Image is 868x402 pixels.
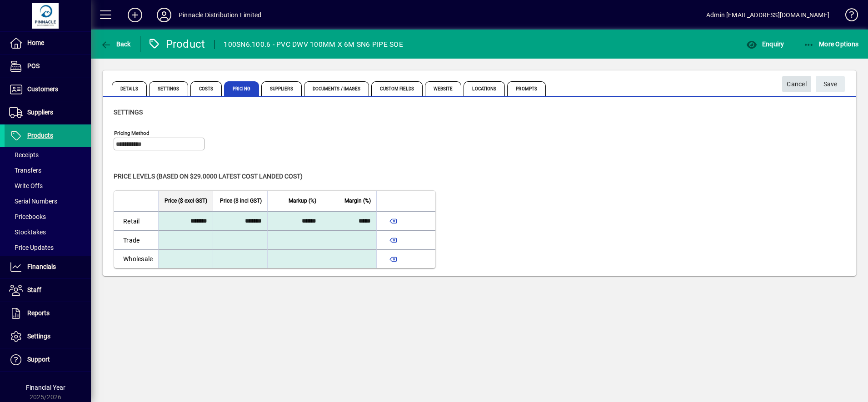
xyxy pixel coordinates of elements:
[120,7,150,23] button: Add
[5,240,91,255] a: Price Updates
[304,81,369,96] span: Documents / Images
[5,178,91,194] a: Write Offs
[220,196,262,206] span: Price ($ incl GST)
[5,279,91,302] a: Staff
[5,101,91,124] a: Suppliers
[149,81,188,96] span: Settings
[5,163,91,178] a: Transfers
[27,109,53,116] span: Suppliers
[9,198,57,205] span: Serial Numbers
[27,62,40,69] span: POS
[27,309,50,317] span: Reports
[27,85,58,93] span: Customers
[823,77,838,92] span: ave
[5,256,91,278] a: Financials
[91,36,141,52] app-page-header-button: Back
[801,36,861,52] button: More Options
[5,55,91,78] a: POS
[289,196,316,206] span: Markup (%)
[114,230,158,249] td: Trade
[9,167,41,174] span: Transfers
[114,249,158,268] td: Wholesale
[5,209,91,224] a: Pricebooks
[9,244,54,251] span: Price Updates
[150,7,179,23] button: Profile
[782,76,811,92] button: Cancel
[706,8,829,22] div: Admin [EMAIL_ADDRESS][DOMAIN_NAME]
[148,37,205,51] div: Product
[5,224,91,240] a: Stocktakes
[803,40,859,48] span: More Options
[744,36,786,52] button: Enquiry
[5,147,91,163] a: Receipts
[746,40,784,48] span: Enquiry
[114,211,158,230] td: Retail
[787,77,807,92] span: Cancel
[5,302,91,325] a: Reports
[26,384,65,391] span: Financial Year
[425,81,462,96] span: Website
[5,348,91,371] a: Support
[114,109,143,116] span: Settings
[816,76,845,92] button: Save
[114,130,150,136] mat-label: Pricing method
[27,286,41,293] span: Staff
[224,81,259,96] span: Pricing
[371,81,422,96] span: Custom Fields
[838,2,857,31] a: Knowledge Base
[9,213,46,220] span: Pricebooks
[114,173,303,180] span: Price levels (based on $29.0000 Latest cost landed cost)
[464,81,505,96] span: Locations
[261,81,302,96] span: Suppliers
[507,81,546,96] span: Prompts
[190,81,222,96] span: Costs
[27,39,44,46] span: Home
[27,356,50,363] span: Support
[98,36,133,52] button: Back
[165,196,207,206] span: Price ($ excl GST)
[112,81,147,96] span: Details
[5,325,91,348] a: Settings
[27,132,53,139] span: Products
[823,80,827,88] span: S
[27,263,56,270] span: Financials
[5,194,91,209] a: Serial Numbers
[344,196,371,206] span: Margin (%)
[9,151,39,159] span: Receipts
[27,333,50,340] span: Settings
[9,228,46,236] span: Stocktakes
[179,8,261,22] div: Pinnacle Distribution Limited
[224,37,403,52] div: 100SN6.100.6 - PVC DWV 100MM X 6M SN6 PIPE SOE
[5,78,91,101] a: Customers
[5,32,91,55] a: Home
[9,182,43,189] span: Write Offs
[100,40,131,48] span: Back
